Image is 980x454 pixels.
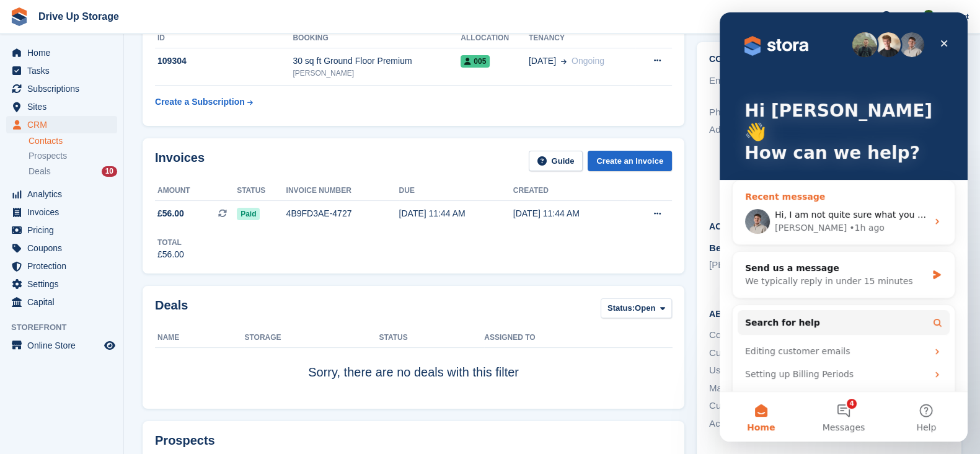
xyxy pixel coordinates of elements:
[308,365,519,379] span: Sorry, there are no deals with this filter
[155,96,245,109] div: Create a Subscription
[18,298,230,323] button: Search for help
[157,207,184,220] span: £56.00
[157,237,184,248] div: Total
[237,181,286,201] th: Status
[244,328,379,348] th: Storage
[293,55,461,68] div: 30 sq ft Ground Floor Premium
[6,293,117,311] a: menu
[213,20,236,42] div: Close
[461,55,490,68] span: 005
[196,411,216,419] span: Help
[588,151,672,171] a: Create an Invoice
[102,166,117,177] div: 10
[720,12,968,442] iframe: Intercom live chat
[6,337,117,354] a: menu
[832,10,857,22] span: Create
[293,68,461,79] div: [PERSON_NAME]
[709,258,829,272] li: [PERSON_NAME]
[82,380,165,429] button: Messages
[709,307,949,319] h2: About
[18,327,230,350] div: Editing customer emails
[399,181,513,201] th: Due
[12,239,236,286] div: Send us a messageWe typically reply in under 15 minutes
[6,257,117,275] a: menu
[102,338,117,353] a: Preview store
[529,55,556,68] span: [DATE]
[33,6,124,27] a: Drive Up Storage
[379,328,484,348] th: Status
[529,29,635,48] th: Tenancy
[25,249,207,262] div: Send us a message
[286,207,399,220] div: 4B9FD3AE-4727
[166,380,248,429] button: Help
[709,417,829,431] div: Accounting Nominal Code
[155,29,293,48] th: ID
[27,44,102,61] span: Home
[293,29,461,48] th: Booking
[55,197,317,207] span: Hi, I am not quite sure what you mean? Which reset button?
[6,239,117,257] a: menu
[709,328,829,342] div: Contact Type
[461,29,529,48] th: Allocation
[155,298,188,321] h2: Deals
[6,98,117,115] a: menu
[6,221,117,239] a: menu
[155,91,253,113] a: Create a Subscription
[709,399,829,413] div: Customer Type
[25,355,208,368] div: Setting up Billing Periods
[29,165,117,178] a: Deals 10
[18,350,230,373] div: Setting up Billing Periods
[27,337,102,354] span: Online Store
[155,328,244,348] th: Name
[27,80,102,97] span: Subscriptions
[286,181,399,201] th: Invoice number
[155,55,293,68] div: 109304
[399,207,513,220] div: [DATE] 11:44 AM
[937,11,969,23] span: Account
[155,434,215,448] h2: Prospects
[709,55,949,65] h2: Contact Details
[709,243,748,253] span: BearBox
[6,116,117,133] a: menu
[27,203,102,221] span: Invoices
[27,116,102,133] span: CRM
[103,411,146,419] span: Messages
[6,203,117,221] a: menu
[6,275,117,293] a: menu
[27,221,102,239] span: Pricing
[572,56,604,66] span: Ongoing
[484,328,672,348] th: Assigned to
[6,185,117,203] a: menu
[709,105,829,120] div: Phone
[237,208,260,220] span: Paid
[29,166,51,177] span: Deals
[130,209,165,222] div: • 1h ago
[709,381,829,396] div: Marketing Source
[11,321,123,334] span: Storefront
[157,248,184,261] div: £56.00
[27,293,102,311] span: Capital
[155,181,237,201] th: Amount
[922,10,935,22] img: Camille
[27,62,102,79] span: Tasks
[6,62,117,79] a: menu
[27,98,102,115] span: Sites
[10,7,29,26] img: stora-icon-8386f47178a22dfd0bd8f6a31ec36ba5ce8667c1dd55bd0f319d3a0aa187defe.svg
[6,80,117,97] a: menu
[709,74,829,102] div: Email
[27,239,102,257] span: Coupons
[6,44,117,61] a: menu
[635,302,655,314] span: Open
[709,346,829,360] div: Customer Source
[709,123,829,193] div: Address
[27,275,102,293] span: Settings
[18,373,230,396] div: How to refund a subscription payment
